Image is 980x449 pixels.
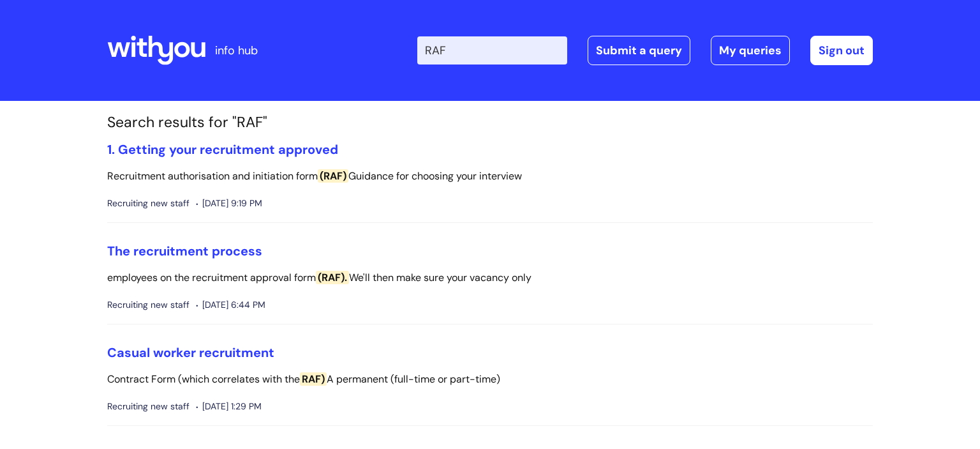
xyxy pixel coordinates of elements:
[107,399,189,415] span: Recruiting new staff
[588,36,690,65] a: Submit a query
[107,167,873,186] p: Recruitment authorisation and initiation form Guidance for choosing your interview
[810,36,873,65] a: Sign out
[107,269,873,287] p: employees on the recruitment approval form We'll then make sure your vacancy only
[300,372,327,386] span: RAF)
[107,243,262,259] a: The recruitment process
[107,370,873,389] p: Contract Form (which correlates with the A permanent (full-time or part-time)
[417,36,567,65] input: Search
[107,114,873,132] h1: Search results for "RAF"
[107,297,189,313] span: Recruiting new staff
[318,169,348,183] span: (RAF)
[316,271,349,284] span: (RAF).
[417,36,873,65] div: | -
[196,399,262,415] span: [DATE] 1:29 PM
[711,36,790,65] a: My queries
[215,40,258,61] p: info hub
[107,344,274,361] a: Casual worker recruitment
[107,195,189,211] span: Recruiting new staff
[107,141,338,158] a: 1. Getting your recruitment approved
[196,195,262,211] span: [DATE] 9:19 PM
[196,297,265,313] span: [DATE] 6:44 PM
